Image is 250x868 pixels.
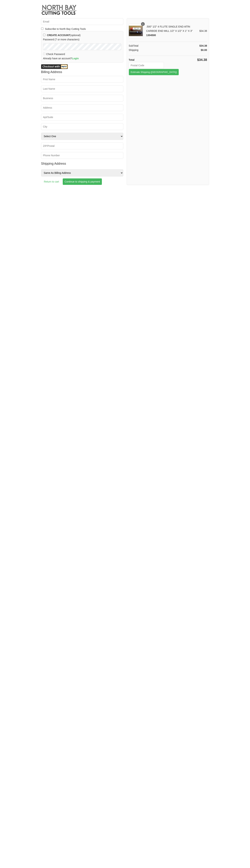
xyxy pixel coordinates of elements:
img: North Bay Cutting Tools [41,3,77,18]
input: Continue to shipping & payment [63,178,102,185]
button: Estimate Shipping ([GEOGRAPHIC_DATA]) [129,69,179,75]
input: Business [41,95,123,102]
div: $34.38 [199,44,207,48]
input: City [41,123,123,130]
div: Shipping [129,48,138,52]
h3: Billing address [41,69,123,75]
span: 1304500 [146,34,156,37]
div: (optional) Password (7 or more characters) Check Password Already have an account? [41,31,123,63]
a: Return to cart [41,177,62,186]
input: Apt/Suite [41,114,123,121]
div: .500" 1/2" 4 FLUTE SINGLE END AlTiN CARBIDE END MILL 1/2" X 1/2" X 1" X 3" [145,24,199,37]
b: CREATE ACCOUNT [47,34,70,37]
div: Total [129,58,134,62]
input: Email [41,18,123,25]
input: Postal Code [129,62,164,69]
input: Address [41,104,123,111]
div: 1 [141,22,145,26]
input: ZIP/Postal [41,143,123,149]
input: Last Name [41,85,123,92]
h3: Shipping address [41,161,123,167]
img: PayPal Express Checkout [41,64,68,69]
div: $34.38 [199,29,207,33]
input: First Name [41,76,123,83]
input: Phone Number [41,152,123,159]
div: $34.38 [197,58,207,62]
a: Login [72,57,79,60]
div: SubTotal [129,44,138,48]
img: .500" 1/2" 4 FLUTE SINGLE END AlTiN CARBIDE END MILL 1/2" X 1/2" X 1" X 3" [129,24,143,38]
b: Subscribe to North Bay Cutting Tools [45,27,86,31]
div: $0.00 [201,48,207,52]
